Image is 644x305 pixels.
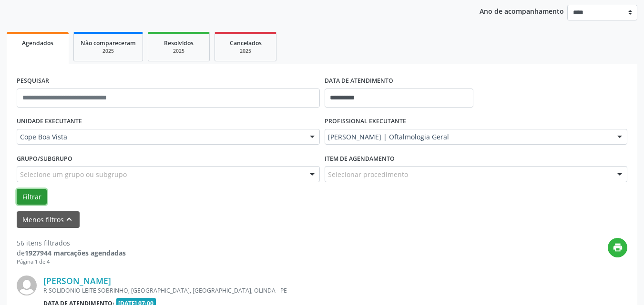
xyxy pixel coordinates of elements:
[20,132,300,142] span: Cope Boa Vista
[81,39,136,47] span: Não compareceram
[64,214,74,225] i: keyboard_arrow_up
[328,132,608,142] span: [PERSON_NAME] | Oftalmologia Geral
[155,48,203,55] div: 2025
[17,74,49,89] label: PESQUISAR
[17,275,37,295] img: img
[328,169,408,179] span: Selecionar procedimento
[22,39,53,47] span: Agendados
[222,48,269,55] div: 2025
[230,39,262,47] span: Cancelados
[17,238,126,248] div: 56 itens filtrados
[43,275,111,286] a: [PERSON_NAME]
[325,74,393,89] label: DATA DE ATENDIMENTO
[480,5,564,17] p: Ano de acompanhamento
[25,248,126,257] strong: 1927944 marcações agendadas
[17,114,82,129] label: UNIDADE EXECUTANTE
[325,151,395,166] label: Item de agendamento
[20,169,127,179] span: Selecione um grupo ou subgrupo
[17,248,126,258] div: de
[81,48,136,55] div: 2025
[17,211,80,228] button: Menos filtroskeyboard_arrow_up
[613,242,623,253] i: print
[17,258,126,266] div: Página 1 de 4
[43,286,484,295] div: R SOLIDONIO LEITE SOBRINHO, [GEOGRAPHIC_DATA], [GEOGRAPHIC_DATA], OLINDA - PE
[608,238,627,257] button: print
[17,189,47,205] button: Filtrar
[325,114,406,129] label: PROFISSIONAL EXECUTANTE
[164,39,194,47] span: Resolvidos
[17,151,72,166] label: Grupo/Subgrupo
